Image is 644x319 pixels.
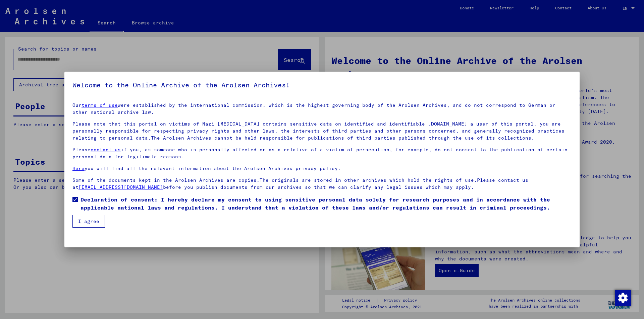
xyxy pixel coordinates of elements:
span: Declaration of consent: I hereby declare my consent to using sensitive personal data solely for r... [80,195,572,212]
p: Please note that this portal on victims of Nazi [MEDICAL_DATA] contains sensitive data on identif... [72,121,572,142]
p: you will find all the relevant information about the Arolsen Archives privacy policy. [72,165,572,172]
p: Our were established by the international commission, which is the highest governing body of the ... [72,102,572,116]
a: terms of use [82,102,118,108]
a: Here [72,165,85,171]
h5: Welcome to the Online Archive of the Arolsen Archives! [72,80,572,90]
a: contact us [91,147,121,153]
a: [EMAIL_ADDRESS][DOMAIN_NAME] [78,184,163,190]
button: I agree [72,215,105,228]
img: Change consent [615,290,631,306]
p: Some of the documents kept in the Arolsen Archives are copies.The originals are stored in other a... [72,177,572,191]
p: Please if you, as someone who is personally affected or as a relative of a victim of persecution,... [72,146,572,160]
